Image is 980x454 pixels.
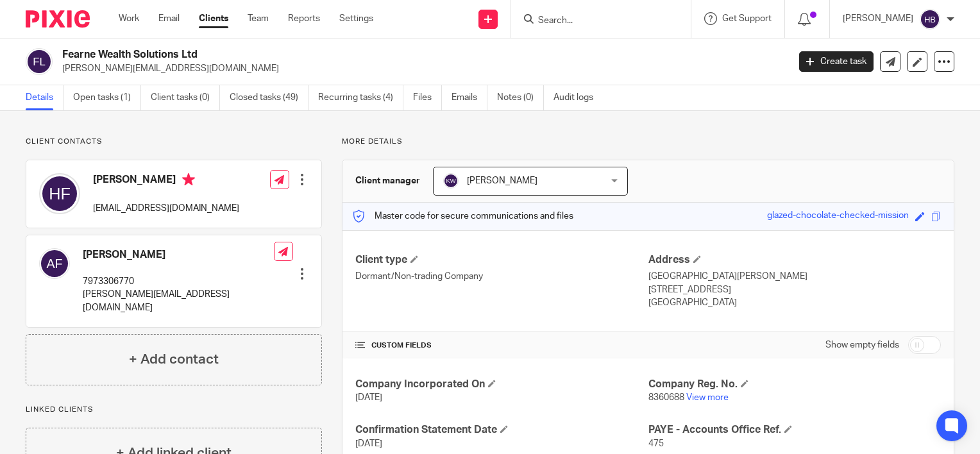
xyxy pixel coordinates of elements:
p: 7973306770 [83,275,274,288]
a: Team [248,12,269,25]
a: Recurring tasks (4) [318,85,403,110]
h3: Client manager [355,174,420,187]
a: Email [158,12,180,25]
img: svg%3E [26,48,53,75]
a: Work [119,12,139,25]
a: Notes (0) [497,85,544,110]
a: Clients [199,12,228,25]
span: [DATE] [355,393,382,402]
a: Settings [339,12,373,25]
p: [EMAIL_ADDRESS][DOMAIN_NAME] [93,202,239,215]
a: Reports [288,12,320,25]
h4: Confirmation Statement Date [355,423,648,437]
a: Emails [452,85,487,110]
a: Closed tasks (49) [230,85,308,110]
a: Audit logs [553,85,603,110]
a: Files [413,85,442,110]
h4: Company Incorporated On [355,378,648,391]
p: [PERSON_NAME] [843,12,913,25]
h4: Client type [355,253,648,267]
span: 475 [648,439,664,448]
p: More details [342,137,954,147]
p: Dormant/Non-trading Company [355,270,648,283]
h4: CUSTOM FIELDS [355,340,648,351]
p: [PERSON_NAME][EMAIL_ADDRESS][DOMAIN_NAME] [62,62,780,75]
a: Create task [799,51,874,72]
span: Get Support [722,14,772,23]
p: [GEOGRAPHIC_DATA] [648,296,941,309]
h4: Company Reg. No. [648,378,941,391]
h2: Fearne Wealth Solutions Ltd [62,48,636,62]
span: 8360688 [648,393,684,402]
h4: + Add contact [129,349,219,369]
span: [PERSON_NAME] [467,176,537,185]
h4: [PERSON_NAME] [83,248,274,262]
p: Linked clients [26,405,322,415]
input: Search [537,15,652,27]
a: View more [686,393,729,402]
p: [STREET_ADDRESS] [648,283,941,296]
a: Open tasks (1) [73,85,141,110]
img: svg%3E [39,248,70,279]
h4: [PERSON_NAME] [93,173,239,189]
a: Client tasks (0) [151,85,220,110]
label: Show empty fields [825,339,899,351]
p: Client contacts [26,137,322,147]
i: Primary [182,173,195,186]
p: [GEOGRAPHIC_DATA][PERSON_NAME] [648,270,941,283]
div: glazed-chocolate-checked-mission [767,209,909,224]
h4: PAYE - Accounts Office Ref. [648,423,941,437]
a: Details [26,85,63,110]
img: Pixie [26,10,90,28]
p: [PERSON_NAME][EMAIL_ADDRESS][DOMAIN_NAME] [83,288,274,314]
img: svg%3E [920,9,940,29]
img: svg%3E [39,173,80,214]
h4: Address [648,253,941,267]
p: Master code for secure communications and files [352,210,573,223]
img: svg%3E [443,173,459,189]
span: [DATE] [355,439,382,448]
